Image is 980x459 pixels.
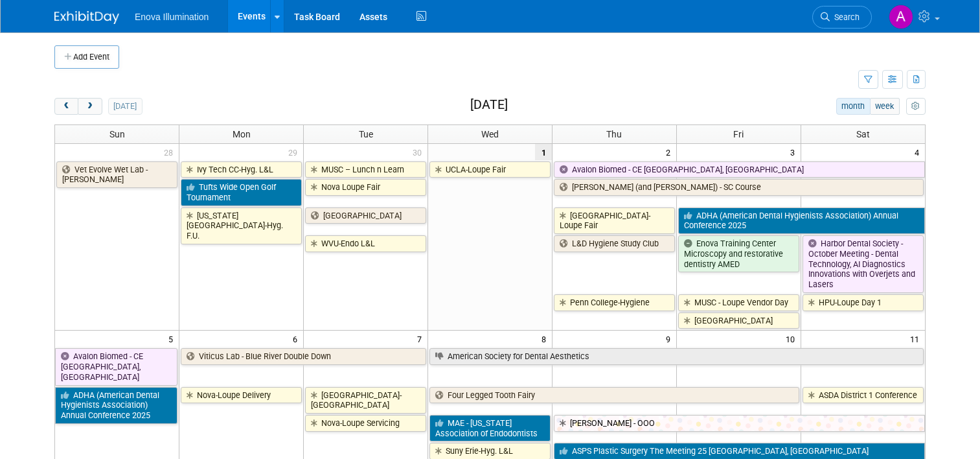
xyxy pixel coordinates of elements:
span: 1 [535,144,552,160]
a: ADHA (American Dental Hygienists Association) Annual Conference 2025 [678,207,925,234]
span: Search [830,12,860,22]
a: Search [812,6,872,29]
a: Nova-Loupe Delivery [181,387,302,404]
a: [GEOGRAPHIC_DATA] [305,207,426,224]
span: Wed [481,129,499,139]
i: Personalize Calendar [911,102,920,111]
button: week [870,98,900,115]
span: Tue [359,129,373,139]
span: Sat [856,129,870,139]
a: ADHA (American Dental Hygienists Association) Annual Conference 2025 [55,387,177,424]
a: HPU-Loupe Day 1 [803,294,924,311]
span: 9 [665,331,676,347]
span: Mon [233,129,251,139]
button: prev [54,98,78,115]
button: next [78,98,102,115]
a: Ivy Tech CC-Hyg. L&L [181,161,302,178]
a: [PERSON_NAME] - OOO [554,415,925,432]
a: ASDA District 1 Conference [803,387,924,404]
a: WVU-Endo L&L [305,235,426,252]
a: MAE - [US_STATE] Association of Endodontists [429,415,551,441]
a: Avalon Biomed - CE [GEOGRAPHIC_DATA], [GEOGRAPHIC_DATA] [554,161,925,178]
a: L&D Hygiene Study Club [554,235,675,252]
a: [GEOGRAPHIC_DATA]-[GEOGRAPHIC_DATA] [305,387,426,414]
span: 3 [789,144,801,160]
span: 28 [163,144,179,160]
a: Harbor Dental Society - October Meeting - Dental Technology, AI Diagnostics Innovations with Over... [803,235,924,293]
a: Tufts Wide Open Golf Tournament [181,179,302,206]
span: 5 [167,331,179,347]
button: month [836,98,871,115]
span: 11 [909,331,925,347]
a: Enova Training Center Microscopy and restorative dentistry AMED [678,235,799,272]
span: 2 [665,144,676,160]
span: 8 [540,331,552,347]
a: Nova-Loupe Servicing [305,415,426,432]
span: 4 [913,144,925,160]
span: Fri [733,129,744,139]
a: [US_STATE][GEOGRAPHIC_DATA]-Hyg. F.U. [181,207,302,244]
a: [GEOGRAPHIC_DATA]-Loupe Fair [554,207,675,234]
a: Vet Evolve Wet Lab - [PERSON_NAME] [56,161,177,188]
a: Four Legged Tooth Fairy [429,387,799,404]
a: [GEOGRAPHIC_DATA] [678,312,799,329]
a: Penn College-Hygiene [554,294,675,311]
button: Add Event [54,45,119,69]
span: 10 [784,331,801,347]
span: 6 [291,331,303,347]
span: 7 [416,331,427,347]
img: Andrea Miller [889,5,913,29]
a: Avalon Biomed - CE [GEOGRAPHIC_DATA], [GEOGRAPHIC_DATA] [55,348,177,385]
a: American Society for Dental Aesthetics [429,348,924,365]
a: MUSC - Loupe Vendor Day [678,294,799,311]
img: ExhibitDay [54,11,119,24]
button: [DATE] [108,98,142,115]
span: Sun [109,129,125,139]
span: Enova Illumination [135,12,209,22]
span: Thu [606,129,622,139]
span: 29 [287,144,303,160]
a: [PERSON_NAME] (and [PERSON_NAME]) - SC Course [554,179,924,196]
button: myCustomButton [906,98,926,115]
h2: [DATE] [470,98,508,112]
a: Viticus Lab - Blue River Double Down [181,348,426,365]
